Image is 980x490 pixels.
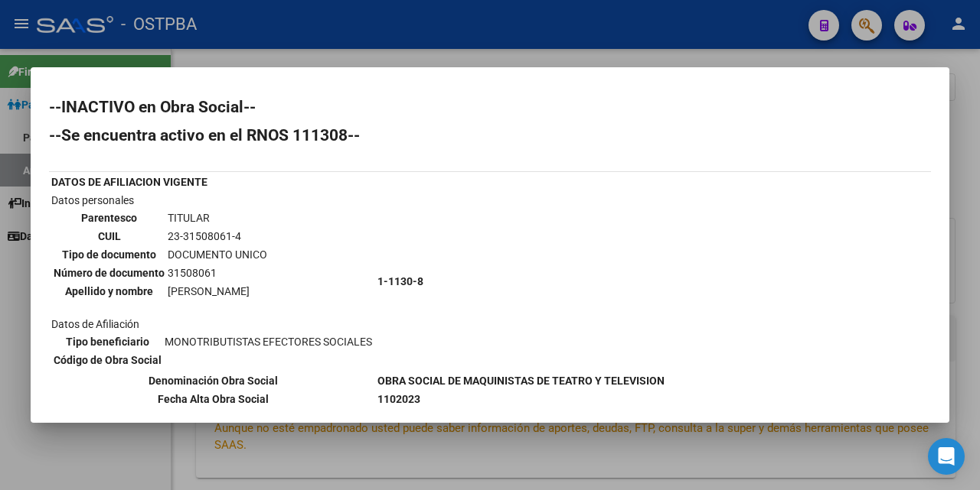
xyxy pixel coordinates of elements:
th: Parentesco [53,209,165,226]
td: Datos personales Datos de Afiliación [51,192,375,371]
th: Tipo beneficiario [53,333,162,350]
b: OBRA SOCIAL DE MAQUINISTAS DE TEATRO Y TELEVISION [377,375,665,387]
b: DATOS DE AFILIACION VIGENTE [51,176,207,188]
td: [PERSON_NAME] [167,283,268,300]
b: 1-1130-8 [377,275,423,287]
div: Open Intercom Messenger [928,438,965,475]
th: Código de Obra Social [53,352,162,368]
td: TITULAR [167,209,268,226]
th: CUIL [53,228,165,245]
th: Número de documento [53,264,165,281]
th: Apellido y nombre [53,283,165,300]
th: Tipo de documento [53,246,165,263]
h2: --INACTIVO en Obra Social-- [49,99,931,115]
td: 23-31508061-4 [167,228,268,245]
th: Denominación Obra Social [51,372,375,389]
td: MONOTRIBUTISTAS EFECTORES SOCIALES [164,333,373,350]
b: 1102023 [377,393,420,405]
td: 31508061 [167,264,268,281]
h2: --Se encuentra activo en el RNOS 111308-- [49,128,931,143]
td: DOCUMENTO UNICO [167,246,268,263]
th: Fecha Alta Obra Social [51,391,375,407]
